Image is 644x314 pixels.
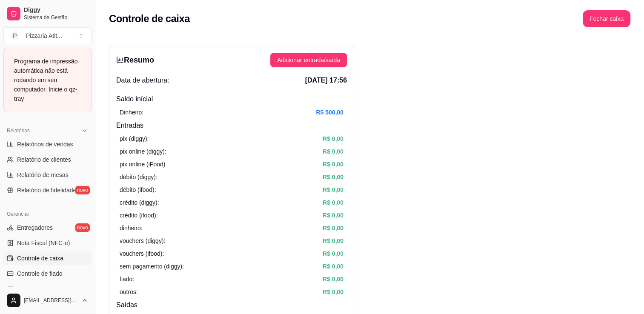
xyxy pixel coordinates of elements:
article: R$ 0,00 [323,274,343,284]
div: Programa de impressão automática não está rodando em seu computador. Inicie o qz-tray [14,57,81,103]
a: Relatório de fidelidadenovo [3,183,92,197]
article: R$ 0,00 [323,223,343,233]
button: Fechar caixa [583,10,630,27]
button: Adicionar entrada/saída [270,53,347,67]
article: R$ 0,00 [323,262,343,271]
article: pix online (iFood) [120,160,165,169]
span: Adicionar entrada/saída [277,55,340,65]
a: Controle de caixa [3,251,92,265]
span: Relatórios de vendas [17,140,73,148]
article: R$ 0,00 [323,198,343,207]
h4: Saídas [116,300,347,310]
article: R$ 0,00 [323,185,343,194]
span: Nota Fiscal (NFC-e) [17,239,70,247]
article: fiado: [120,274,134,284]
span: Entregadores [17,223,53,232]
h4: Entradas [116,120,347,131]
article: crédito (diggy): [120,198,159,207]
a: Nota Fiscal (NFC-e) [3,236,92,250]
span: Data de abertura: [116,75,169,86]
article: dinheiro: [120,223,143,233]
article: débito (diggy): [120,172,157,182]
button: [EMAIL_ADDRESS][DOMAIN_NAME] [3,290,92,311]
span: P [11,31,19,40]
div: Gerenciar [3,207,92,221]
a: DiggySistema de Gestão [3,3,92,24]
span: [EMAIL_ADDRESS][DOMAIN_NAME] [24,297,78,304]
a: Entregadoresnovo [3,221,92,234]
article: R$ 0,00 [323,236,343,245]
a: Controle de fiado [3,267,92,280]
article: crédito (ifood): [120,211,157,220]
article: R$ 0,00 [323,134,343,143]
article: R$ 0,00 [323,172,343,182]
article: Dinheiro: [120,108,143,117]
a: Relatórios de vendas [3,137,92,151]
span: Sistema de Gestão [24,14,88,21]
article: R$ 0,00 [323,287,343,297]
div: Pizzaria Atit ... [26,31,62,40]
span: Controle de caixa [17,254,63,263]
span: Relatório de clientes [17,155,71,164]
article: vouchers (diggy): [120,236,165,245]
span: Controle de fiado [17,269,63,278]
a: Cupons [3,282,92,296]
article: sem pagamento (diggy): [120,262,184,271]
article: R$ 0,00 [323,160,343,169]
h3: Resumo [116,54,154,66]
span: Diggy [24,6,88,14]
article: R$ 0,00 [323,249,343,258]
h4: Saldo inícial [116,94,347,104]
article: vouchers (ifood): [120,249,164,258]
article: pix online (diggy): [120,147,166,156]
span: Relatório de mesas [17,171,69,179]
span: Relatório de fidelidade [17,186,76,194]
button: Select a team [3,27,92,44]
article: R$ 0,00 [323,147,343,156]
span: [DATE] 17:56 [305,75,347,86]
span: bar-chart [116,56,124,63]
span: Cupons [17,285,37,293]
h2: Controle de caixa [109,12,190,26]
article: débito (ifood): [120,185,156,194]
article: R$ 500,00 [316,108,343,117]
article: pix (diggy): [120,134,149,143]
a: Relatório de clientes [3,153,92,166]
span: Relatórios [7,127,30,134]
article: outros: [120,287,138,297]
article: R$ 0,00 [323,211,343,220]
a: Relatório de mesas [3,168,92,182]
